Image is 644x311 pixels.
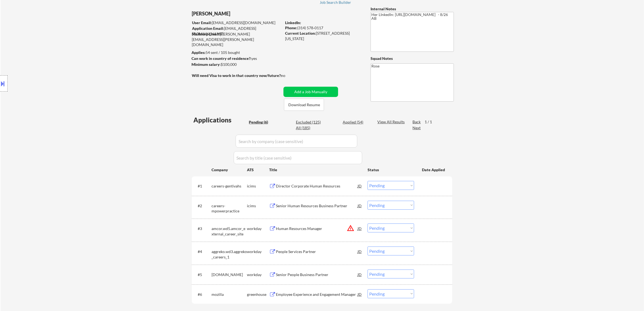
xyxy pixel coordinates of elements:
[193,117,247,123] div: Applications
[192,10,303,17] div: [PERSON_NAME]
[296,125,323,131] div: All (185)
[247,292,269,297] div: greenhouse
[247,272,269,277] div: workday
[283,87,338,97] button: Add a Job Manually
[236,135,357,148] input: Search by company (case sensitive)
[357,289,362,299] div: JD
[192,20,212,25] strong: User Email:
[191,50,282,55] div: 54 sent / 105 bought
[212,226,247,237] div: amcor.wd5.amcor_external_career_site
[422,167,446,173] div: Date Applied
[285,20,301,25] strong: LinkedIn:
[276,226,358,231] div: Human Resources Manager
[249,119,276,125] div: Pending (6)
[212,167,247,173] div: Company
[285,31,316,35] strong: Current Location:
[371,56,454,61] div: Squad Notes
[247,203,269,209] div: icims
[247,249,269,254] div: workday
[247,183,269,189] div: icims
[285,25,297,30] strong: Phone:
[412,125,421,131] div: Next
[320,0,351,6] a: Job Search Builder
[198,203,207,209] div: #2
[357,181,362,191] div: JD
[192,73,282,78] strong: Will need Visa to work in that country now/future?:
[247,226,269,231] div: workday
[212,272,247,277] div: [DOMAIN_NAME]
[198,249,207,254] div: #4
[192,26,282,36] div: [EMAIL_ADDRESS][DOMAIN_NAME]
[343,119,370,125] div: Applied (54)
[191,50,206,55] strong: Applies:
[269,167,362,173] div: Title
[347,224,354,232] button: warning_amber
[191,56,280,61] div: yes
[285,25,362,31] div: (314) 578‑0117
[192,26,224,31] strong: Application Email:
[192,31,282,47] div: [PERSON_NAME][EMAIL_ADDRESS][PERSON_NAME][DOMAIN_NAME]
[276,292,358,297] div: Employee Experience and Engagement Manager
[191,56,252,61] strong: Can work in country of residence?:
[212,249,247,260] div: aggreko.wd3.aggreko_careers_1
[191,62,221,67] strong: Minimum salary:
[357,247,362,256] div: JD
[198,183,207,189] div: #1
[285,31,362,41] div: [STREET_ADDRESS][US_STATE]
[198,226,207,231] div: #3
[412,119,421,125] div: Back
[368,165,414,174] div: Status
[425,119,437,125] div: 1 / 1
[247,167,269,173] div: ATS
[212,183,247,189] div: careers-gentivahs
[198,292,207,297] div: #6
[198,272,207,277] div: #5
[234,151,362,164] input: Search by title (case sensitive)
[357,201,362,210] div: JD
[276,183,358,189] div: Director Corporate Human Resources
[371,6,454,12] div: Internal Notes
[191,62,282,67] div: $100,000
[192,20,282,25] div: [EMAIL_ADDRESS][DOMAIN_NAME]
[357,223,362,233] div: JD
[281,73,296,78] div: no
[276,249,358,254] div: People Services Partner
[377,119,406,125] div: View All Results
[212,203,247,214] div: careers-mpowerpractice
[357,270,362,279] div: JD
[284,99,324,111] button: Download Resume
[276,272,358,277] div: Senior People Business Partner
[276,203,358,209] div: Senior Human Resources Business Partner
[192,32,220,36] strong: Mailslurp Email:
[296,119,323,125] div: Excluded (125)
[212,292,247,297] div: mozilla
[320,1,351,4] div: Job Search Builder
